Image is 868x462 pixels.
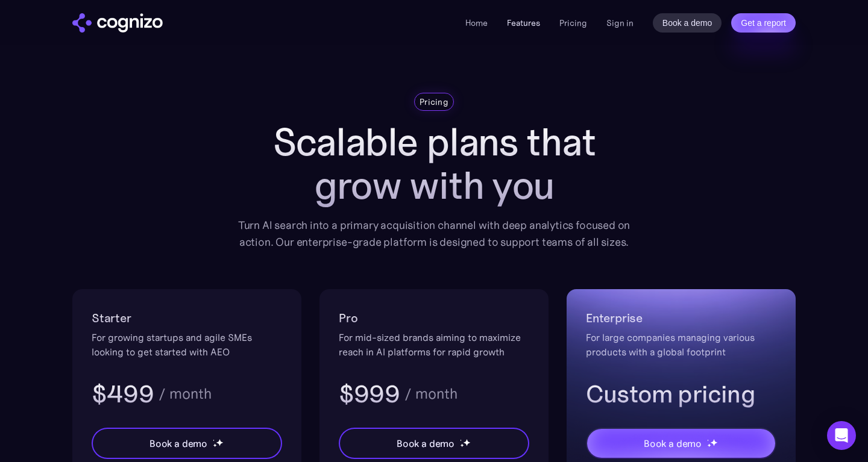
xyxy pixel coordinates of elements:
a: Book a demostarstarstar [339,428,529,459]
h3: $999 [339,378,400,410]
img: cognizo logo [72,13,163,33]
div: / month [404,387,458,401]
h2: Pro [339,308,529,328]
img: star [213,443,217,448]
div: / month [159,387,212,401]
div: Open Intercom Messenger [827,421,856,450]
div: Pricing [420,96,448,108]
a: Book a demostarstarstar [92,428,282,459]
a: Book a demostarstarstar [586,428,776,459]
div: Book a demo [397,436,454,451]
div: For mid-sized brands aiming to maximize reach in AI platforms for rapid growth [339,330,529,359]
img: star [707,443,711,448]
a: Get a report [731,13,796,33]
h1: Scalable plans that grow with you [229,120,639,207]
a: Book a demo [653,13,722,33]
a: Home [465,17,488,28]
a: Sign in [606,16,634,30]
img: star [460,439,462,441]
h2: Starter [92,308,282,328]
img: star [213,439,215,441]
div: Book a demo [644,436,702,451]
h3: $499 [92,378,154,410]
a: home [72,13,163,33]
img: star [710,439,718,446]
div: For large companies managing various products with a global footprint [586,330,776,359]
a: Features [507,17,540,28]
img: star [460,443,464,448]
a: Pricing [559,17,587,28]
div: Turn AI search into a primary acquisition channel with deep analytics focused on action. Our ente... [229,217,639,251]
img: star [463,439,471,446]
div: For growing startups and agile SMEs looking to get started with AEO [92,330,282,359]
img: star [707,439,709,441]
h3: Custom pricing [586,378,776,410]
div: Book a demo [149,436,207,451]
h2: Enterprise [586,308,776,328]
img: star [216,439,224,446]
